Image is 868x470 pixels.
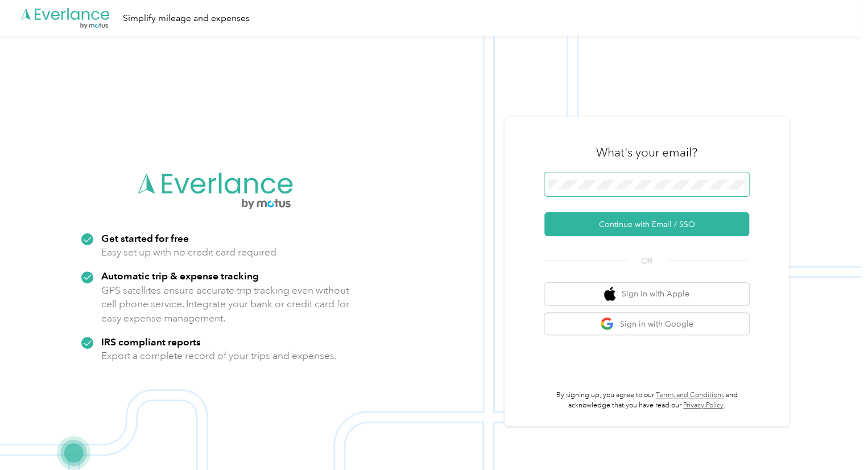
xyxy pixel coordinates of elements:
strong: Get started for free [101,232,189,244]
a: Privacy Policy [683,401,724,410]
a: Terms and Conditions [656,391,724,399]
button: apple logoSign in with Apple [544,283,749,305]
strong: Automatic trip & expense tracking [101,270,259,282]
img: google logo [600,317,614,331]
strong: IRS compliant reports [101,336,201,348]
span: OR [627,255,667,267]
div: Simplify mileage and expenses [123,11,250,26]
img: apple logo [604,287,615,301]
p: GPS satellites ensure accurate trip tracking even without cell phone service. Integrate your bank... [101,283,350,325]
button: Continue with Email / SSO [544,212,749,236]
p: Export a complete record of your trips and expenses. [101,349,337,363]
button: google logoSign in with Google [544,313,749,335]
p: Easy set up with no credit card required [101,245,276,259]
h3: What's your email? [596,145,697,160]
p: By signing up, you agree to our and acknowledge that you have read our . [544,390,749,410]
